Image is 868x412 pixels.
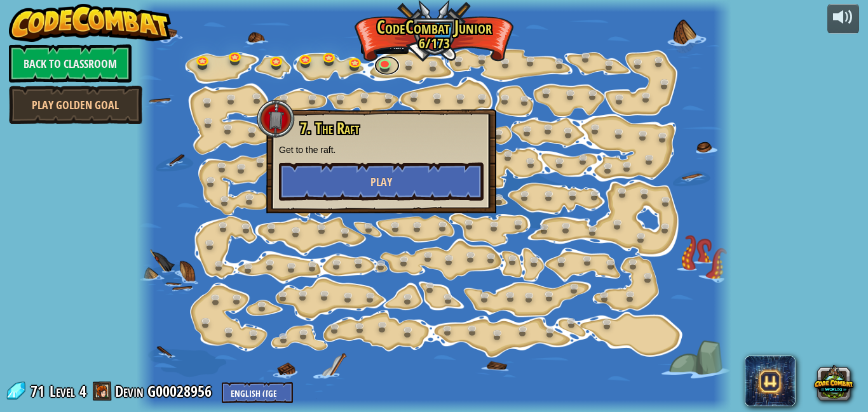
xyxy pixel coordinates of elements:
[370,174,392,190] span: Play
[115,381,215,401] a: Devin G00028956
[31,381,48,401] span: 71
[827,4,859,34] button: Adjust volume
[279,163,484,201] button: Play
[9,4,172,42] img: CodeCombat - Learn how to code by playing a game
[50,381,75,402] span: Level
[279,143,484,156] p: Get to the raft.
[9,44,132,83] a: Back to Classroom
[79,381,86,401] span: 4
[9,86,142,124] a: Play Golden Goal
[300,117,359,139] span: 7. The Raft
